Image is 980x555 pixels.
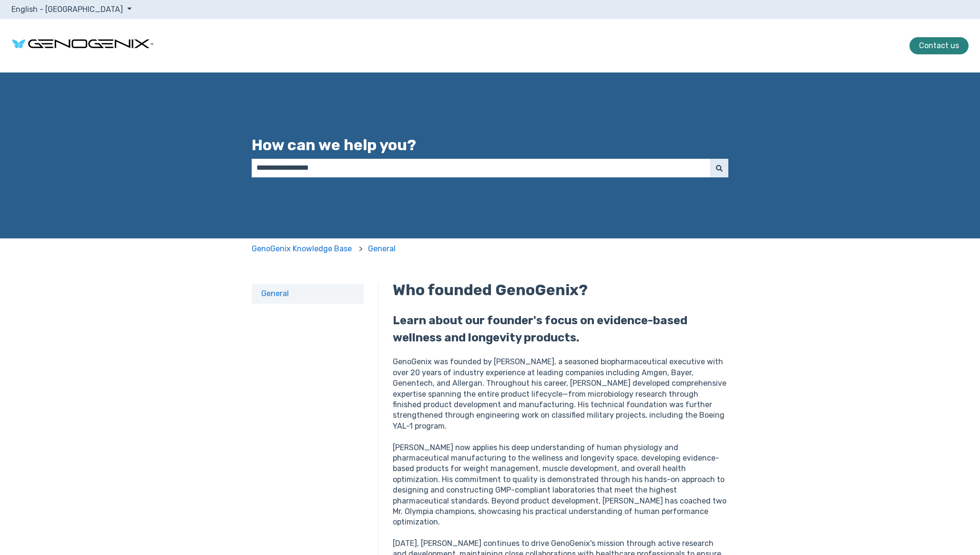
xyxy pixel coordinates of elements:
[252,284,364,304] ul: Category menu
[252,284,364,304] a: General
[252,134,728,156] label: How can we help you?
[252,238,352,260] a: GenoGenix Knowledge Base
[368,238,396,260] a: General
[710,159,728,177] button: Search
[393,312,728,346] h2: Learn about our founder's focus on evidence-based wellness and longevity products.
[393,357,728,432] p: GenoGenix was founded by [PERSON_NAME], a seasoned biopharmaceutical executive with over 20 years...
[393,442,728,528] p: [PERSON_NAME] now applies his deep understanding of human physiology and pharmaceutical manufactu...
[393,278,728,301] h1: Who founded GenoGenix?
[909,37,969,54] a: Contact us
[11,35,154,53] img: ggx_out_hor_blu_blk
[252,159,710,177] input: This is a search field with an auto-suggest feature attached.
[11,4,123,15] span: English - [GEOGRAPHIC_DATA]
